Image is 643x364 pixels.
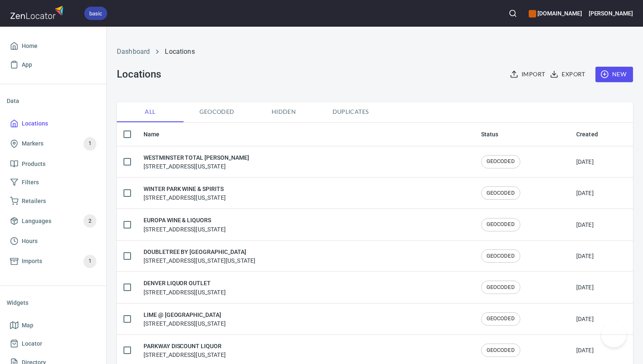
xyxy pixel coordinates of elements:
[22,320,33,331] span: Map
[589,4,633,23] button: [PERSON_NAME]
[7,192,100,211] a: Retailers
[144,153,249,171] div: [STREET_ADDRESS][US_STATE]
[83,139,96,148] span: 1
[83,216,96,226] span: 2
[22,138,43,149] span: Markers
[482,189,520,197] span: GEOCODED
[22,196,46,206] span: Retailers
[144,184,226,193] h6: WINTER PARK WINE & SPIRITS
[576,252,594,260] div: [DATE]
[22,60,32,70] span: App
[7,334,100,353] a: Locator
[529,10,536,18] button: color-CE600E
[22,118,48,129] span: Locations
[7,251,100,272] a: Imports1
[84,7,107,20] div: basic
[144,341,226,359] div: [STREET_ADDRESS][US_STATE]
[601,322,626,347] iframe: Help Scout Beacon - Open
[144,279,226,296] div: [STREET_ADDRESS][US_STATE]
[589,9,633,18] h6: [PERSON_NAME]
[22,177,39,188] span: Filters
[22,339,42,349] span: Locator
[570,123,633,146] th: Created
[144,247,255,256] h6: DOUBLETREE BY [GEOGRAPHIC_DATA]
[22,41,38,51] span: Home
[83,256,96,266] span: 1
[7,155,100,173] a: Products
[7,37,100,55] a: Home
[508,67,548,82] button: Import
[144,184,226,202] div: [STREET_ADDRESS][US_STATE]
[322,107,379,117] span: Duplicates
[512,69,545,80] span: Import
[144,247,255,265] div: [STREET_ADDRESS][US_STATE][US_STATE]
[548,67,588,82] button: Export
[22,216,51,226] span: Languages
[576,189,594,197] div: [DATE]
[7,173,100,192] a: Filters
[7,91,100,111] li: Data
[22,236,38,246] span: Hours
[482,252,520,260] span: GEOCODED
[144,341,226,351] h6: PARKWAY DISCOUNT LIQUOR
[7,210,100,232] a: Languages2
[137,123,474,146] th: Name
[144,310,226,328] div: [STREET_ADDRESS][US_STATE]
[7,293,100,313] li: Widgets
[482,158,520,166] span: GEOCODED
[482,315,520,323] span: GEOCODED
[117,68,161,80] h3: Locations
[144,216,226,225] h6: EUROPA WINE & LIQUORS
[576,221,594,229] div: [DATE]
[552,69,585,80] span: Export
[144,216,226,233] div: [STREET_ADDRESS][US_STATE]
[576,346,594,354] div: [DATE]
[165,48,194,55] a: Locations
[84,9,107,18] span: basic
[144,310,226,319] h6: LIME @ [GEOGRAPHIC_DATA]
[122,107,179,117] span: All
[504,4,522,23] button: Search
[7,316,100,335] a: Map
[22,256,42,266] span: Imports
[7,55,100,74] a: App
[144,153,249,162] h6: WESTMINSTER TOTAL [PERSON_NAME]
[529,9,582,18] h6: [DOMAIN_NAME]
[22,159,45,169] span: Products
[7,114,100,133] a: Locations
[474,123,570,146] th: Status
[576,315,594,323] div: [DATE]
[189,107,245,117] span: Geocoded
[482,346,520,354] span: GEOCODED
[576,283,594,291] div: [DATE]
[7,133,100,155] a: Markers1
[117,47,633,57] nav: breadcrumb
[144,279,226,288] h6: DENVER LIQUOR OUTLET
[7,232,100,251] a: Hours
[10,3,66,21] img: zenlocator
[117,48,150,55] a: Dashboard
[482,221,520,228] span: GEOCODED
[602,69,626,80] span: New
[482,284,520,291] span: GEOCODED
[255,107,312,117] span: Hidden
[576,158,594,166] div: [DATE]
[595,67,633,82] button: New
